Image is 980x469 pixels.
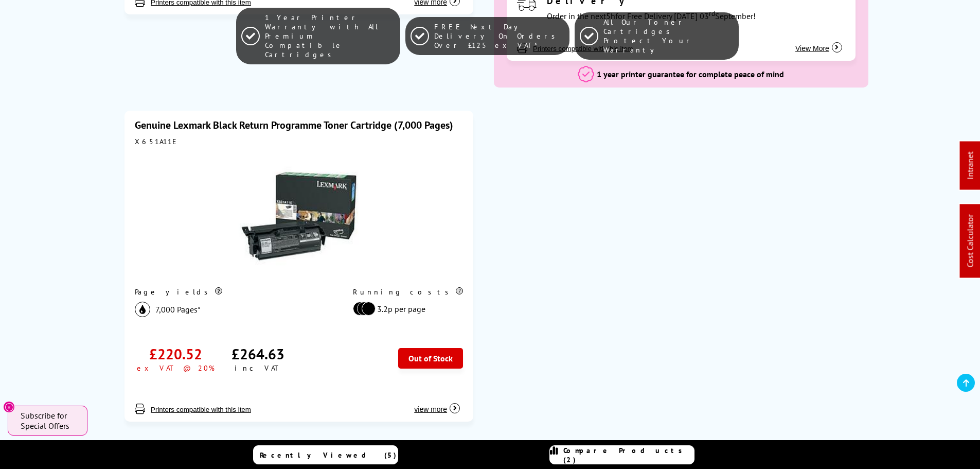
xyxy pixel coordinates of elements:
div: £220.52 [149,344,202,363]
a: Recently Viewed (5) [253,445,398,464]
span: 1 Year Printer Warranty with All Premium Compatible Cartridges [265,13,395,59]
div: Page yields [135,287,332,297]
div: X651A11E [135,137,463,146]
span: Recently Viewed (5) [260,450,397,460]
div: Out of Stock [398,348,463,369]
button: Close [3,401,15,413]
li: 3.2p per page [353,302,458,316]
a: Genuine Lexmark Black Return Programme Toner Cartridge (7,000 Pages) [135,118,453,132]
img: 1 year printer guarantee [578,66,594,82]
div: £264.63 [231,344,284,363]
span: Compare Products (2) [563,446,694,464]
span: Subscribe for Special Offers [21,410,77,431]
div: ex VAT @ 20% [137,363,215,373]
div: Running costs [353,287,463,297]
a: Intranet [965,152,975,180]
span: 1 year printer guarantee for complete peace of mind [597,69,784,79]
img: black_icon.svg [135,302,150,317]
span: All Our Toner Cartridges Protect Your Warranty [603,18,734,55]
img: Lexmark Black Return Programme Toner Cartridge (7,000 Pages) [235,151,363,280]
button: Printers compatible with this item [148,405,254,414]
span: 7,000 Pages* [155,304,201,315]
span: view more [414,405,447,413]
span: FREE Next Day Delivery On Orders Over £125 ex VAT* [434,22,564,50]
a: Compare Products (2) [549,445,694,464]
a: Cost Calculator [965,215,975,268]
button: view more [411,394,463,414]
div: inc VAT [235,363,281,373]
